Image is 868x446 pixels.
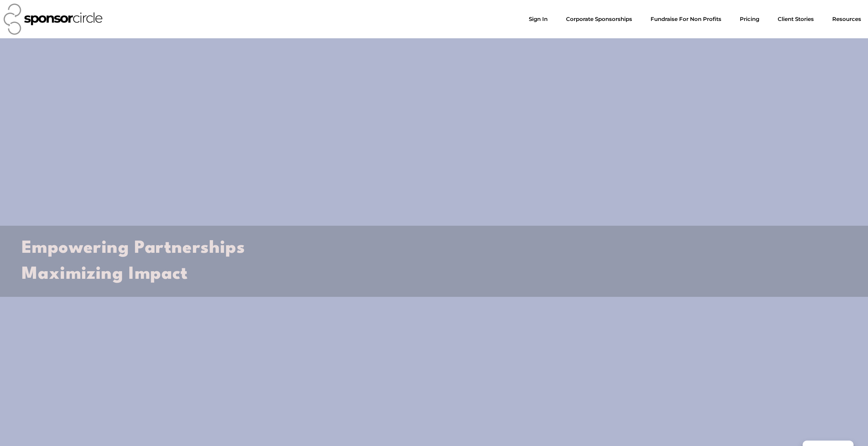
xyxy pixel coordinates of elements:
[645,12,727,26] a: Fundraise For Non ProfitsMenu Toggle
[22,235,846,287] h2: Empowering Partnerships Maximizing Impact
[523,12,867,26] nav: Menu
[560,12,638,26] a: Corporate SponsorshipsMenu Toggle
[523,12,553,26] a: Sign In
[4,4,103,35] img: Sponsor Circle logo
[826,12,867,26] a: Resources
[772,12,820,26] a: Client Stories
[734,12,765,26] a: Pricing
